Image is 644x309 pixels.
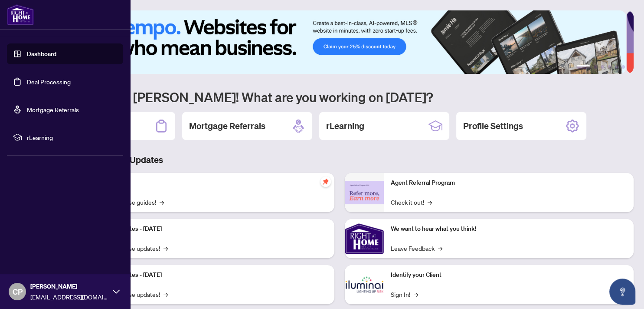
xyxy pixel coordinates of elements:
[391,289,418,299] a: Sign In!→
[345,219,384,258] img: We want to hear what you think!
[160,197,164,207] span: →
[391,270,627,280] p: Identify your Client
[345,181,384,205] img: Agent Referral Program
[391,197,432,207] a: Check it out!→
[428,197,432,207] span: →
[30,282,108,291] span: [PERSON_NAME]
[320,176,331,187] span: pushpin
[414,289,418,299] span: →
[615,65,618,69] button: 5
[438,243,442,253] span: →
[594,65,597,69] button: 2
[576,65,590,69] button: 1
[45,10,626,74] img: Slide 0
[27,133,117,142] span: rLearning
[91,178,327,188] p: Self-Help
[601,65,604,69] button: 3
[91,270,327,280] p: Platform Updates - [DATE]
[391,224,627,234] p: We want to hear what you think!
[391,178,627,188] p: Agent Referral Program
[609,279,635,305] button: Open asap
[27,106,79,113] a: Mortgage Referrals
[7,4,34,25] img: logo
[45,154,634,166] h3: Brokerage & Industry Updates
[608,65,611,69] button: 4
[463,120,523,132] h2: Profile Settings
[621,65,625,69] button: 6
[45,89,634,105] h1: Welcome back [PERSON_NAME]! What are you working on [DATE]?
[326,120,364,132] h2: rLearning
[27,50,56,58] a: Dashboard
[391,243,442,253] a: Leave Feedback→
[163,243,168,253] span: →
[13,286,23,298] span: CP
[27,78,71,86] a: Deal Processing
[189,120,265,132] h2: Mortgage Referrals
[91,224,327,234] p: Platform Updates - [DATE]
[345,265,384,304] img: Identify your Client
[163,289,168,299] span: →
[30,292,108,302] span: [EMAIL_ADDRESS][DOMAIN_NAME]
